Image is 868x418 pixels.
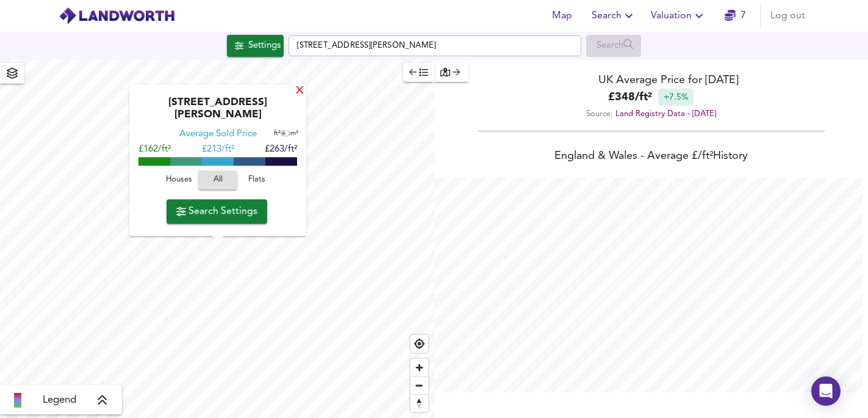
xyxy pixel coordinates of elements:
button: Settings [227,35,284,57]
div: [STREET_ADDRESS][PERSON_NAME] [135,97,300,129]
b: £ 348 / ft² [608,89,652,106]
div: Settings [248,38,281,54]
span: Map [548,7,577,24]
span: £ 213/ft² [202,145,234,155]
div: Average Sold Price [179,129,257,141]
input: Enter a location... [289,35,581,56]
button: Log out [766,4,810,28]
button: Map [543,4,582,28]
span: Valuation [651,7,706,24]
span: Flats [240,174,273,188]
button: All [198,171,237,190]
div: X [295,86,305,97]
span: Houses [162,174,195,188]
button: Valuation [646,4,711,28]
span: £263/ft² [265,145,297,155]
img: logo [59,7,175,25]
div: Click to configure Search Settings [227,35,284,57]
span: m² [290,131,298,137]
button: 7 [716,4,755,28]
span: Log out [770,7,805,24]
div: Open Intercom Messenger [811,376,841,406]
span: Search [592,7,636,24]
button: Flats [237,171,276,190]
span: All [204,174,231,188]
span: Legend [43,393,76,408]
a: Land Registry Data - [DATE] [615,110,716,118]
button: Search [587,4,641,28]
button: Find my location [411,335,428,353]
span: Zoom out [411,377,428,394]
a: 7 [725,7,746,24]
div: Enable a Source before running a Search [586,35,642,57]
button: Search Settings [167,199,267,224]
button: Reset bearing to north [411,394,428,412]
button: Zoom out [411,376,428,394]
button: Houses [159,171,198,190]
div: +7.5% [658,89,694,106]
button: Zoom in [411,359,428,376]
span: Search Settings [176,203,257,220]
span: £162/ft² [138,145,171,155]
span: ft² [274,131,281,137]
